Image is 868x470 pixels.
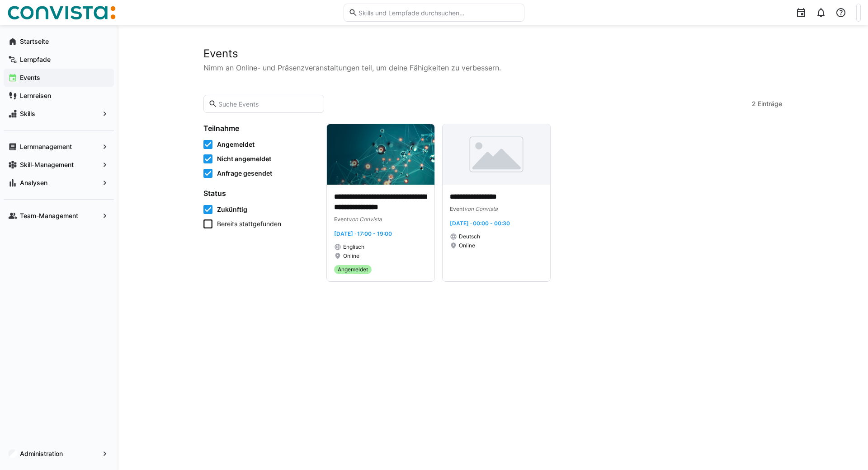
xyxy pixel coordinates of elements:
[334,230,392,237] span: [DATE] · 17:00 - 19:00
[758,99,782,108] span: Einträge
[217,169,272,178] span: Anfrage gesendet
[203,189,316,198] h4: Status
[464,205,498,212] span: von Convista
[203,47,782,60] h2: Events
[443,124,550,185] img: image
[752,99,756,108] span: 2
[343,252,359,260] span: Online
[217,154,271,163] span: Nicht angemeldet
[338,266,368,273] span: Angemeldet
[343,243,364,251] span: Englisch
[459,242,475,249] span: Online
[217,140,255,149] span: Angemeldet
[203,62,782,73] p: Nimm an Online- und Präsenzveranstaltungen teil, um deine Fähigkeiten zu verbessern.
[349,216,382,223] span: von Convista
[327,124,434,185] img: image
[358,9,519,17] input: Skills und Lernpfade durchsuchen…
[203,124,316,133] h4: Teilnahme
[217,219,281,228] span: Bereits stattgefunden
[459,233,480,240] span: Deutsch
[334,216,349,223] span: Event
[450,205,464,212] span: Event
[450,220,510,227] span: [DATE] · 00:00 - 00:30
[217,205,247,214] span: Zukünftig
[217,100,319,108] input: Suche Events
